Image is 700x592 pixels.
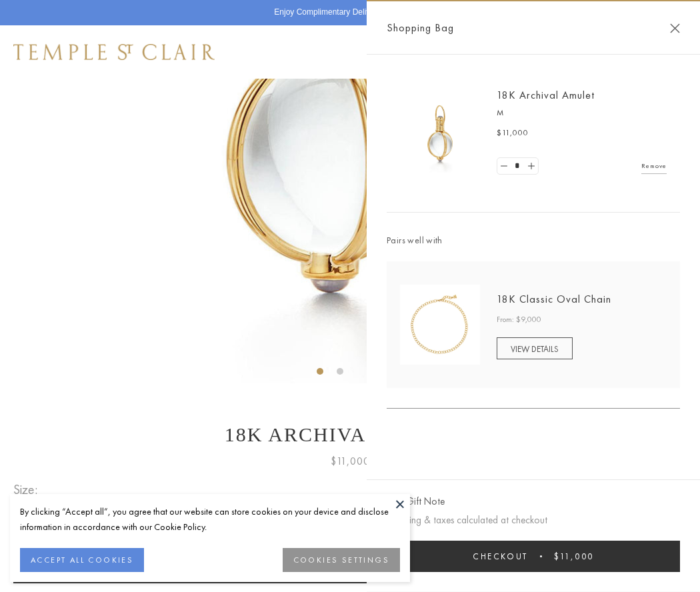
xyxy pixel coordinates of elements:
[497,292,611,306] a: 18K Classic Oval Chain
[473,551,528,562] span: Checkout
[387,541,680,572] button: Checkout $11,000
[497,107,667,120] p: M
[497,313,541,327] span: From: $9,000
[387,19,454,37] span: Shopping Bag
[400,93,480,173] img: 18K Archival Amulet
[20,504,400,535] div: By clicking “Accept all”, you agree that our website can store cookies on your device and disclos...
[497,337,573,359] a: VIEW DETAILS
[387,233,680,248] span: Pairs well with
[670,23,680,33] button: Close Shopping Bag
[274,6,419,19] p: Enjoy Complimentary Delivery & Returns
[13,423,687,446] h1: 18K Archival Amulet
[641,159,667,173] a: Remove
[387,512,680,529] p: Shipping & taxes calculated at checkout
[387,493,445,510] button: Add Gift Note
[20,548,144,572] button: ACCEPT ALL COOKIES
[497,158,511,175] a: Set quantity to 0
[524,158,537,175] a: Set quantity to 2
[283,548,400,572] button: COOKIES SETTINGS
[13,44,215,60] img: Temple St. Clair
[331,453,370,470] span: $11,000
[13,479,43,501] span: Size:
[497,88,595,102] a: 18K Archival Amulet
[400,285,480,365] img: N88865-OV18
[497,127,529,140] span: $11,000
[511,343,559,355] span: VIEW DETAILS
[554,551,594,562] span: $11,000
